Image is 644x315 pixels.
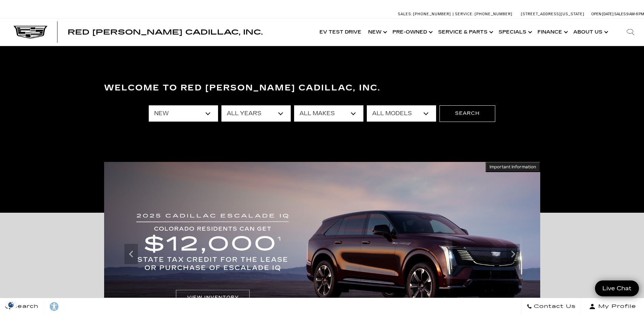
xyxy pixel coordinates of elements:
[3,301,19,308] img: Opt-Out Icon
[521,12,585,16] a: [STREET_ADDRESS][US_STATE]
[413,12,451,16] span: [PHONE_NUMBER]
[490,164,536,170] span: Important Information
[532,302,576,311] span: Contact Us
[14,26,47,39] img: Cadillac Dark Logo with Cadillac White Text
[68,29,263,36] a: Red [PERSON_NAME] Cadillac, Inc.
[626,12,644,16] span: 9 AM-6 PM
[3,301,19,308] section: Click to Open Cookie Consent Modal
[455,12,474,16] span: Service:
[599,285,635,292] span: Live Chat
[570,19,610,46] a: About Us
[221,105,291,122] select: Filter by year
[506,244,520,264] div: Next
[581,298,644,315] button: Open user profile menu
[435,19,495,46] a: Service & Parts
[398,12,453,16] a: Sales: [PHONE_NUMBER]
[367,105,436,122] select: Filter by model
[614,12,626,16] span: Sales:
[596,302,636,311] span: My Profile
[365,19,389,46] a: New
[68,28,263,36] span: Red [PERSON_NAME] Cadillac, Inc.
[10,302,39,311] span: Search
[453,12,514,16] a: Service: [PHONE_NUMBER]
[294,105,363,122] select: Filter by make
[389,19,435,46] a: Pre-Owned
[149,105,218,122] select: Filter by type
[591,12,614,16] span: Open [DATE]
[485,162,540,172] button: Important Information
[595,280,639,296] a: Live Chat
[104,81,540,95] h3: Welcome to Red [PERSON_NAME] Cadillac, Inc.
[439,105,495,122] button: Search
[316,19,365,46] a: EV Test Drive
[398,12,412,16] span: Sales:
[124,244,138,264] div: Previous
[521,298,581,315] a: Contact Us
[495,19,534,46] a: Specials
[534,19,570,46] a: Finance
[475,12,512,16] span: [PHONE_NUMBER]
